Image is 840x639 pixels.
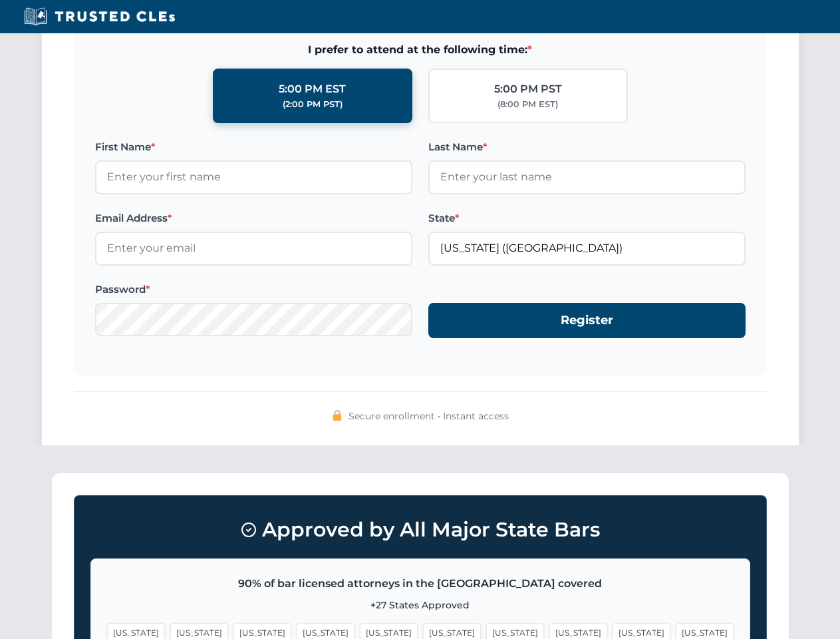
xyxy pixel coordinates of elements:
[107,575,734,592] p: 90% of bar licensed attorneys in the [GEOGRAPHIC_DATA] covered
[497,98,558,111] div: (8:00 PM EST)
[428,139,746,155] label: Last Name
[95,160,412,194] input: Enter your first name
[428,232,746,265] input: Florida (FL)
[428,303,746,338] button: Register
[283,98,343,111] div: (2:00 PM PST)
[95,139,412,155] label: First Name
[20,7,179,27] img: Trusted CLEs
[90,512,750,548] h3: Approved by All Major State Bars
[428,160,746,194] input: Enter your last name
[349,409,509,423] span: Secure enrollment • Instant access
[332,410,343,421] img: 🔒
[494,81,562,98] div: 5:00 PM PST
[95,232,412,265] input: Enter your email
[279,81,346,98] div: 5:00 PM EST
[95,41,746,59] span: I prefer to attend at the following time:
[428,210,746,226] label: State
[107,598,734,612] p: +27 States Approved
[95,282,412,298] label: Password
[95,210,412,226] label: Email Address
